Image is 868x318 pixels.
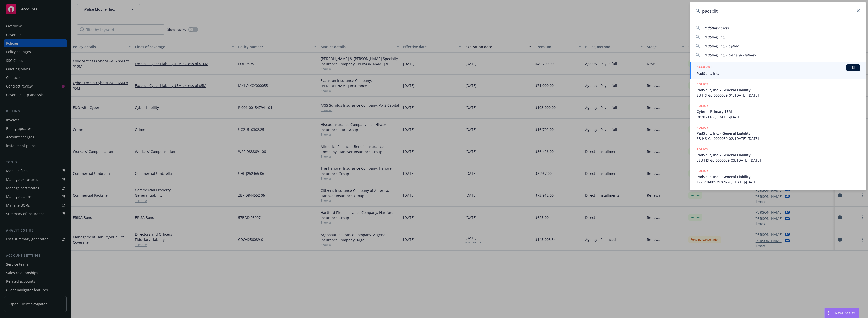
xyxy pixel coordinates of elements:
[835,311,855,315] span: Nova Assist
[690,62,866,79] a: ACCOUNTBIPadSplit, Inc.
[697,87,860,93] span: PadSplit, Inc. - General Liability
[697,152,860,158] span: PadSplit, Inc. - General Liability
[697,147,708,152] h5: POLICY
[697,71,860,76] span: PadSplit, Inc.
[690,79,866,101] a: POLICYPadSplit, Inc. - General LiabilitySB-HS-GL-0000059-01, [DATE]-[DATE]
[848,65,858,70] span: BI
[697,93,860,98] span: SB-HS-GL-0000059-01, [DATE]-[DATE]
[703,25,729,30] span: PadSplit Assets
[690,166,866,187] a: POLICYPadSplit, Inc. - General Liability172318-80539269-20, [DATE]-[DATE]
[690,101,866,122] a: POLICYCyber - Primary $5MD02871166, [DATE]-[DATE]
[697,82,708,87] h5: POLICY
[697,114,860,120] span: D02871166, [DATE]-[DATE]
[697,131,860,136] span: PadSplit, Inc. - General Liability
[690,122,866,144] a: POLICYPadSplit, Inc. - General LiabilitySB-HS-GL-0000059-02, [DATE]-[DATE]
[697,136,860,141] span: SB-HS-GL-0000059-02, [DATE]-[DATE]
[697,103,708,108] h5: POLICY
[825,308,831,318] div: Drag to move
[697,158,860,163] span: ESB-HS-GL-0000059-03, [DATE]-[DATE]
[697,174,860,179] span: PadSplit, Inc. - General Liability
[690,144,866,166] a: POLICYPadSplit, Inc. - General LiabilityESB-HS-GL-0000059-03, [DATE]-[DATE]
[703,44,738,48] span: PadSplit, Inc. - Cyber
[697,109,860,114] span: Cyber - Primary $5M
[697,125,708,130] h5: POLICY
[703,53,756,57] span: PadSplit, Inc. - General Liability
[697,168,708,174] h5: POLICY
[697,179,860,185] span: 172318-80539269-20, [DATE]-[DATE]
[697,64,712,70] h5: ACCOUNT
[824,308,859,318] button: Nova Assist
[703,35,725,39] span: PadSplit, Inc.
[690,2,866,20] input: Search...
